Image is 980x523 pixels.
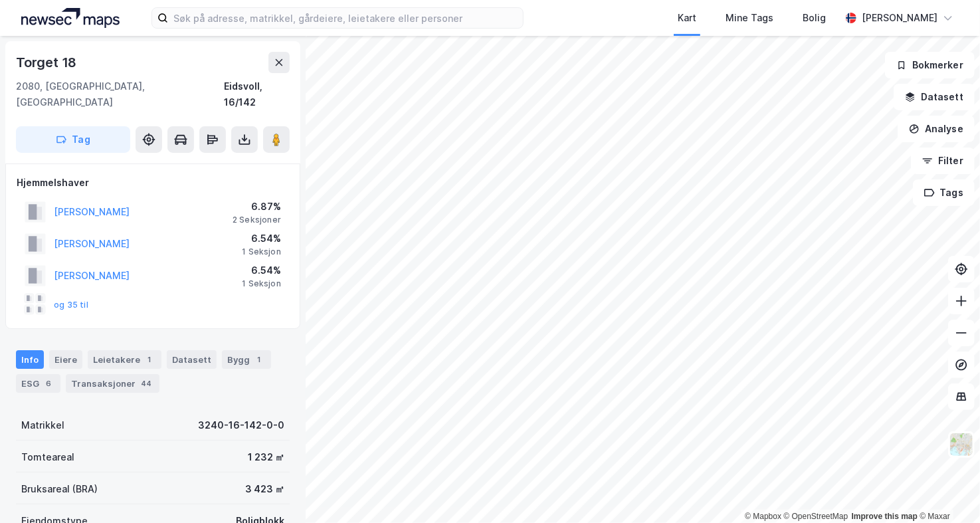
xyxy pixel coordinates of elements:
[885,52,975,78] button: Bokmerker
[745,512,781,521] a: Mapbox
[898,116,975,142] button: Analyse
[242,278,281,289] div: 1 Seksjon
[911,148,975,174] button: Filter
[242,231,281,247] div: 6.54%
[88,350,161,369] div: Leietakere
[914,459,980,523] iframe: Chat Widget
[222,350,271,369] div: Bygg
[21,8,120,28] img: logo.a4113a55bc3d86da70a041830d287a7e.svg
[167,350,217,369] div: Datasett
[21,449,74,465] div: Tomteareal
[252,353,266,366] div: 1
[913,179,975,206] button: Tags
[242,262,281,278] div: 6.54%
[245,481,284,497] div: 3 423 ㎡
[233,199,281,215] div: 6.87%
[168,8,523,28] input: Søk på adresse, matrikkel, gårdeiere, leietakere eller personer
[21,481,98,497] div: Bruksareal (BRA)
[678,10,696,26] div: Kart
[726,10,773,26] div: Mine Tags
[198,417,284,433] div: 3240-16-142-0-0
[16,126,130,153] button: Tag
[49,350,82,369] div: Eiere
[16,374,60,393] div: ESG
[16,350,44,369] div: Info
[17,175,289,191] div: Hjemmelshaver
[233,215,281,225] div: 2 Seksjoner
[894,84,975,110] button: Datasett
[42,377,55,390] div: 6
[949,432,974,457] img: Z
[66,374,159,393] div: Transaksjoner
[862,10,937,26] div: [PERSON_NAME]
[21,417,64,433] div: Matrikkel
[138,377,154,390] div: 44
[784,512,848,521] a: OpenStreetMap
[248,449,284,465] div: 1 232 ㎡
[852,512,918,521] a: Improve this map
[914,459,980,523] div: Kontrollprogram for chat
[16,52,79,73] div: Torget 18
[143,353,156,366] div: 1
[224,78,290,110] div: Eidsvoll, 16/142
[16,78,224,110] div: 2080, [GEOGRAPHIC_DATA], [GEOGRAPHIC_DATA]
[242,247,281,257] div: 1 Seksjon
[803,10,826,26] div: Bolig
